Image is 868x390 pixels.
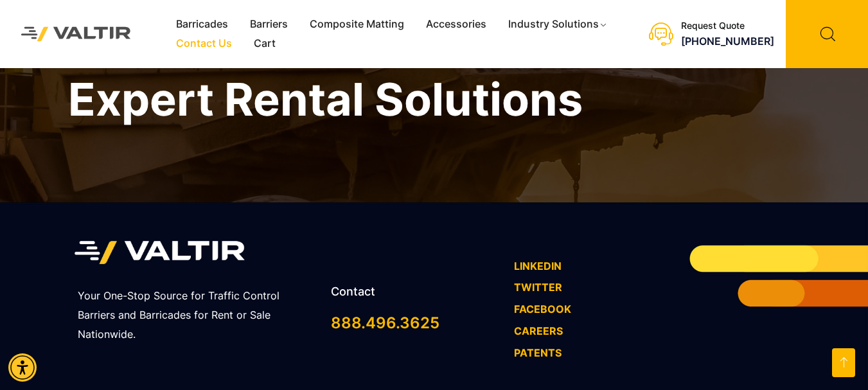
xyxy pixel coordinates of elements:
div: Request Quote [681,21,774,31]
h2: Expert Rental Solutions [68,70,583,129]
img: Valtir Rentals [75,235,245,271]
a: LINKEDIN - open in a new tab [514,260,562,272]
a: Barriers [239,15,299,34]
a: Industry Solutions [497,15,619,34]
a: Accessories [415,15,497,34]
a: Contact Us [165,34,243,53]
a: call 888.496.3625 [331,314,439,332]
a: TWITTER - open in a new tab [514,281,562,294]
a: FACEBOOK - open in a new tab [514,303,571,315]
a: Composite Matting [299,15,415,34]
h2: Contact [331,286,501,297]
p: Your One-Stop Source for Traffic Control Barriers and Barricades for Rent or Sale Nationwide. [78,287,315,344]
a: Barricades [165,15,239,34]
a: Cart [243,34,287,53]
a: CAREERS [514,324,563,337]
a: call (888) 496-3625 [681,35,774,48]
a: PATENTS [514,346,562,359]
div: Accessibility Menu [8,353,37,382]
img: Valtir Rentals [10,15,143,53]
a: Open this option [832,348,855,377]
